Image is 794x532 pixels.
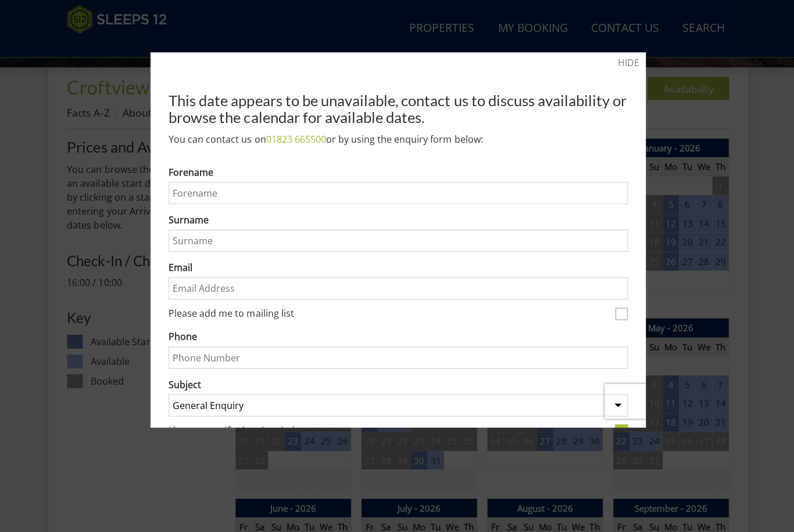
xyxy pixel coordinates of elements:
label: Phone [168,329,626,343]
label: I have a specific date in mind [168,424,609,437]
input: Phone Number [168,346,626,368]
a: HIDE [616,56,638,70]
input: Email Address [168,277,626,299]
label: Surname [168,212,626,226]
a: 01823 665500 [265,133,325,146]
h2: This date appears to be unavailable, contact us to discuss availability or browse the calendar fo... [168,92,626,125]
p: You can contact us on or by using the enquiry form below: [168,132,626,146]
label: Email [168,260,626,274]
label: Subject [168,377,626,390]
input: Surname [168,229,626,251]
iframe: reCAPTCHA [603,383,752,418]
label: Forename [168,165,626,179]
label: Please add me to mailing list [168,307,609,320]
input: Forename [168,182,626,204]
